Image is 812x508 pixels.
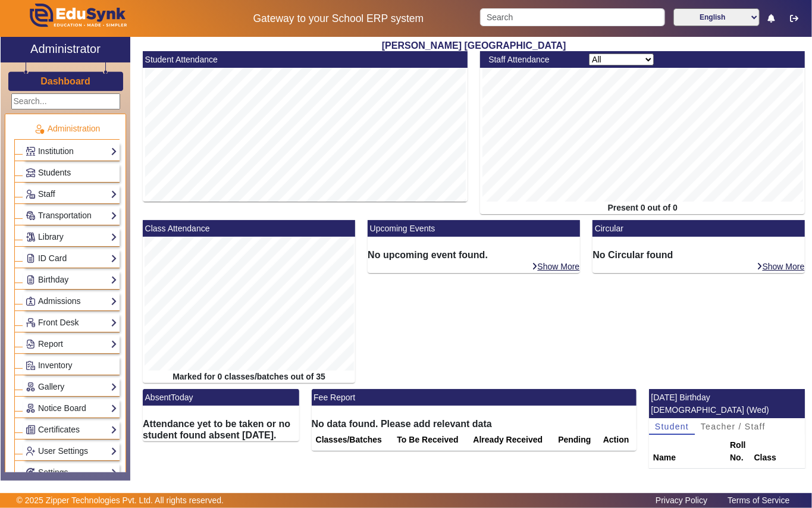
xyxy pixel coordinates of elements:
h2: Administrator [30,42,101,56]
img: Inventory.png [26,361,35,370]
h6: No Circular found [592,249,805,261]
input: Search... [11,93,120,109]
td: [PERSON_NAME] [649,469,726,503]
th: Action [599,429,637,451]
img: Students.png [26,168,35,177]
span: Teacher / Staff [701,422,766,431]
a: Inventory [26,359,117,372]
a: Terms of Service [722,493,795,508]
th: Pending [554,429,599,451]
mat-card-header: Circular [592,220,805,237]
h3: Dashboard [40,76,90,87]
mat-card-header: Upcoming Events [368,220,580,237]
div: Staff Attendance [482,54,583,66]
mat-card-header: Student Attendance [143,51,468,68]
mat-card-header: Fee Report [312,389,637,406]
p: © 2025 Zipper Technologies Pvt. Ltd. All rights reserved. [17,494,224,507]
mat-card-header: Class Attendance [143,220,355,237]
th: Already Received [469,429,554,451]
h6: No upcoming event found. [368,249,580,261]
a: Show More [532,261,581,272]
h5: Gateway to your School ERP system [209,12,467,25]
mat-card-header: [DATE] Birthday [DEMOGRAPHIC_DATA] (Wed) [649,389,805,418]
h2: [PERSON_NAME] [GEOGRAPHIC_DATA] [137,40,811,51]
th: Classes/Batches [312,429,393,451]
mat-card-header: AbsentToday [143,389,299,406]
h6: No data found. Please add relevant data [312,418,637,429]
span: Student [655,422,689,431]
div: Present 0 out of 0 [480,202,805,214]
span: Inventory [38,360,73,370]
p: Administration [14,123,120,135]
th: Roll No. [726,435,750,469]
a: Dashboard [40,75,91,87]
th: To Be Received [393,429,469,451]
a: Show More [757,261,805,272]
a: Administrator [1,37,130,62]
img: Administration.png [34,124,45,134]
div: Marked for 0 classes/batches out of 35 [143,371,355,383]
a: Students [26,166,117,180]
h6: Attendance yet to be taken or no student found absent [DATE]. [143,418,299,441]
input: Search [480,8,665,26]
a: Privacy Policy [650,493,713,508]
span: Students [38,168,71,177]
td: 7 [726,469,750,503]
th: Name [649,435,726,469]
